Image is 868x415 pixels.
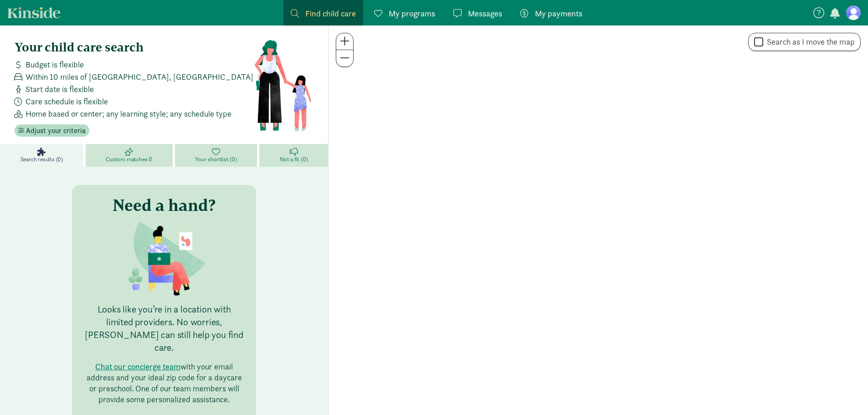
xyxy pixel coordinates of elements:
[113,196,216,214] h3: Need a hand?
[280,156,308,163] span: Not a fit (0)
[26,71,253,83] span: Within 10 miles of [GEOGRAPHIC_DATA], [GEOGRAPHIC_DATA]
[21,156,63,163] span: Search results (0)
[83,361,245,405] p: with your email address and your ideal zip code for a daycare or preschool. One of our team membe...
[763,36,855,47] label: Search as I move the map
[95,361,180,372] button: Chat our concierge team
[86,144,175,167] a: Custom matches 0
[26,58,84,71] span: Budget is flexible
[26,108,231,120] span: Home based or center; any learning style; any schedule type
[389,7,435,20] span: My programs
[26,125,86,136] span: Adjust your criteria
[26,95,108,108] span: Care schedule is flexible
[7,7,61,18] a: Kinside
[15,40,254,55] h4: Your child care search
[468,7,502,20] span: Messages
[175,144,260,167] a: Your shortlist (0)
[26,83,94,95] span: Start date is flexible
[15,124,89,137] button: Adjust your criteria
[535,7,582,20] span: My payments
[106,156,152,163] span: Custom matches 0
[83,303,245,354] p: Looks like you’re in a location with limited providers. No worries, [PERSON_NAME] can still help ...
[305,7,356,20] span: Find child care
[195,156,236,163] span: Your shortlist (0)
[259,144,328,167] a: Not a fit (0)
